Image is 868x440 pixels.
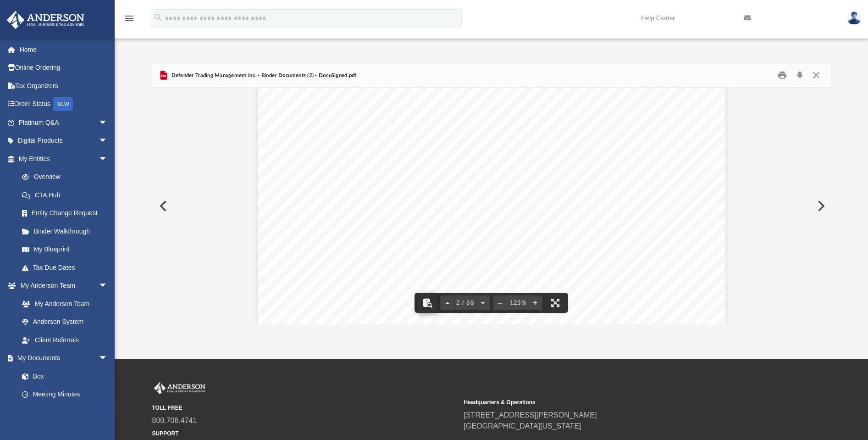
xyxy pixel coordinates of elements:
a: Home [6,40,122,59]
button: Download [791,68,808,83]
span: arrow_drop_down [99,113,117,132]
img: Anderson Advisors Platinum Portal [152,382,207,394]
a: My Blueprint [13,240,117,259]
a: 800.706.4741 [152,417,197,424]
a: Meeting Minutes [13,385,117,404]
a: Platinum Q&Aarrow_drop_down [6,113,122,132]
button: Next File [810,193,830,219]
button: Zoom in [528,293,542,313]
button: Previous page [440,293,455,313]
button: Next page [475,293,490,313]
span: 2 / 88 [455,300,476,306]
a: Box [13,367,112,385]
small: TOLL FREE [152,404,458,412]
a: [GEOGRAPHIC_DATA][US_STATE] [464,422,581,430]
button: Close [807,68,824,83]
img: Anderson Advisors Platinum Portal [4,11,87,29]
div: Document Viewer [152,88,830,324]
div: Preview [152,64,830,325]
a: Tax Due Dates [13,258,122,277]
button: Print [773,68,791,83]
span: [US_STATE] Corporation [425,168,590,182]
a: Binder Walkthrough [13,222,122,240]
button: Zoom out [493,293,508,313]
a: Client Referrals [13,331,117,349]
div: NEW [53,97,73,111]
a: Digital Productsarrow_drop_down [6,132,122,150]
button: Toggle findbar [417,293,437,313]
a: My Anderson Team [13,295,112,313]
span: arrow_drop_down [99,150,117,168]
span: Defender Trading Management Inc. [393,152,621,166]
a: My Anderson Teamarrow_drop_down [6,277,117,295]
a: CTA Hub [13,186,122,204]
span: 3496444 [488,320,542,334]
span: arrow_drop_down [99,132,117,150]
i: menu [124,13,135,24]
a: [STREET_ADDRESS][PERSON_NAME] [464,411,597,419]
small: Headquarters & Operations [464,398,769,407]
a: Entity Change Request [13,204,122,223]
i: search [153,12,163,22]
a: Overview [13,168,122,186]
button: 2 / 88 [455,293,476,313]
button: Enter fullscreen [545,293,565,313]
span: arrow_drop_down [99,349,117,368]
div: Current zoom level [508,300,528,306]
span: - [484,320,488,334]
small: SUPPORT [152,429,458,438]
img: User Pic [847,11,861,25]
div: File preview [152,88,830,324]
a: Online Ordering [6,59,122,77]
span: arrow_drop_down [99,277,117,295]
span: A [404,168,413,182]
button: Previous File [152,193,172,219]
a: My Entitiesarrow_drop_down [6,150,122,168]
a: Forms Library [13,403,112,422]
span: Employer Identification Number [401,249,609,263]
a: My Documentsarrow_drop_down [6,349,117,368]
a: Anderson System [13,313,117,331]
a: Tax Organizers [6,77,122,95]
a: menu [124,17,135,24]
span: Defender Trading Management Inc. - Binder Documents (2) - DocuSigned.pdf [169,72,356,80]
span: 33 [468,320,483,334]
a: Order StatusNEW [6,95,122,114]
